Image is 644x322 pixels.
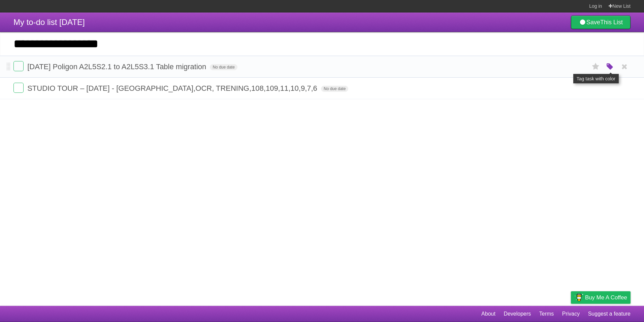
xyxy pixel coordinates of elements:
a: Privacy [562,307,580,320]
label: Done [13,83,24,93]
span: [DATE] Poligon A2L5S2.1 to A2L5S3.1 Table migration [27,62,208,71]
a: SaveThis List [571,16,631,29]
span: STUDIO TOUR – [DATE] - [GEOGRAPHIC_DATA],OCR, TRENING,108,109,11,10,9,7,6 [27,84,319,92]
span: My to-do list [DATE] [13,18,85,27]
span: No due date [321,86,348,92]
a: Buy me a coffee [571,291,631,304]
a: Terms [539,307,554,320]
span: Buy me a coffee [585,292,627,303]
label: Star task [589,61,602,72]
span: No due date [210,64,237,70]
a: About [481,307,495,320]
a: Developers [504,307,531,320]
label: Done [13,61,24,71]
b: This List [600,19,623,26]
img: Buy me a coffee [574,292,583,303]
a: Suggest a feature [588,307,631,320]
